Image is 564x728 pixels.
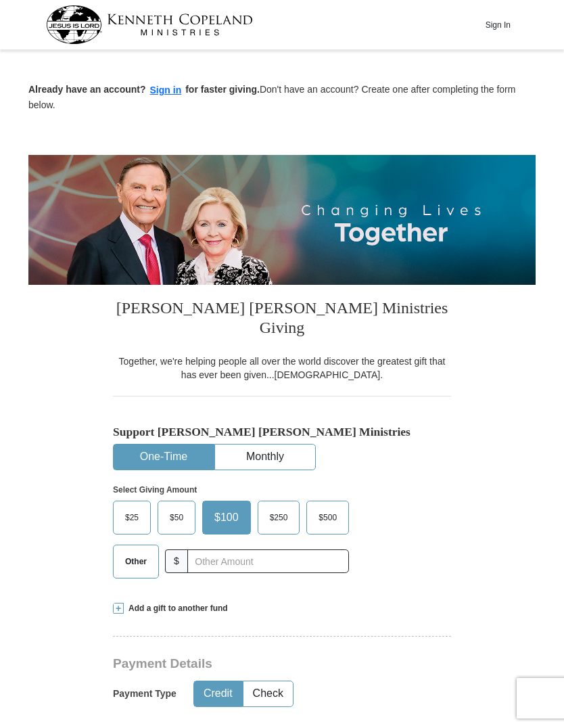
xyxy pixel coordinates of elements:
[113,688,177,700] h5: Payment Type
[113,285,451,355] h3: [PERSON_NAME] [PERSON_NAME] Ministries Giving
[118,507,145,528] span: $25
[208,507,245,528] span: $100
[28,84,260,95] strong: Already have an account? for faster giving.
[46,5,253,44] img: kcm-header-logo.svg
[113,355,451,382] div: Together, we're helping people all over the world discover the greatest gift that has ever been g...
[113,656,458,672] h3: Payment Details
[312,507,344,528] span: $500
[215,445,315,470] button: Monthly
[243,681,293,706] button: Check
[28,83,536,112] p: Don't have an account? Create one after completing the form below.
[187,549,349,573] input: Other Amount
[146,83,186,98] button: Sign in
[477,14,518,35] button: Sign In
[114,445,214,470] button: One-Time
[124,603,228,614] span: Add a gift to another fund
[113,425,451,439] h5: Support [PERSON_NAME] [PERSON_NAME] Ministries
[113,485,197,495] strong: Select Giving Amount
[165,549,188,573] span: $
[163,507,190,528] span: $50
[263,507,295,528] span: $250
[194,681,242,706] button: Credit
[118,551,154,572] span: Other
